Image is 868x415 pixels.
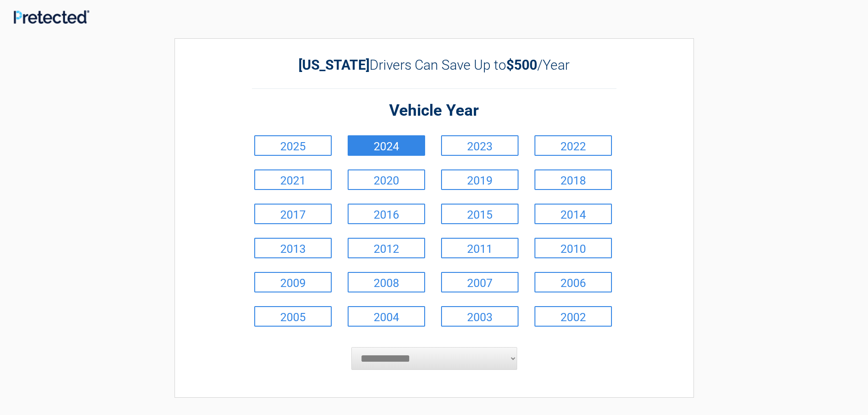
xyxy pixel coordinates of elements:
[441,135,519,156] a: 2023
[298,57,370,73] b: [US_STATE]
[534,169,612,190] a: 2018
[534,272,612,292] a: 2006
[534,204,612,224] a: 2014
[14,10,89,24] img: Main Logo
[254,272,332,292] a: 2009
[441,204,519,224] a: 2015
[252,57,616,73] h2: Drivers Can Save Up to /Year
[441,238,519,258] a: 2011
[441,272,519,292] a: 2007
[441,169,519,190] a: 2019
[348,272,425,292] a: 2008
[254,135,332,156] a: 2025
[441,306,519,327] a: 2003
[506,57,537,73] b: $500
[348,135,425,156] a: 2024
[252,100,616,122] h2: Vehicle Year
[534,238,612,258] a: 2010
[254,238,332,258] a: 2013
[254,204,332,224] a: 2017
[534,306,612,327] a: 2002
[348,169,425,190] a: 2020
[254,306,332,327] a: 2005
[348,306,425,327] a: 2004
[254,169,332,190] a: 2021
[348,238,425,258] a: 2012
[534,135,612,156] a: 2022
[348,204,425,224] a: 2016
